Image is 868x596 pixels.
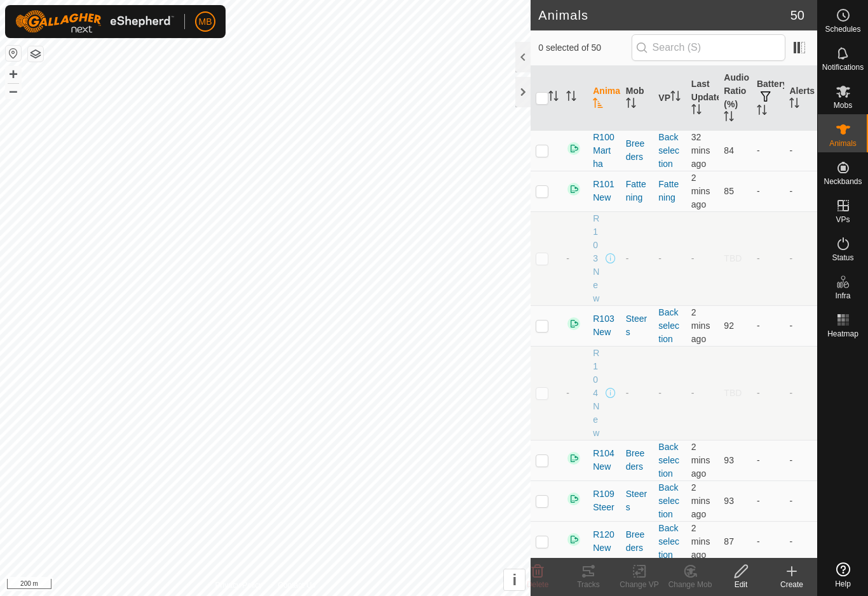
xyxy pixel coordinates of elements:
div: Tracks [563,579,614,590]
span: 10 Oct 2025 at 6:33 pm [691,442,710,479]
p-sorticon: Activate to sort [566,93,576,103]
p-sorticon: Activate to sort [757,107,767,117]
a: Help [818,557,868,593]
img: returning on [566,316,581,331]
span: Animals [829,140,857,147]
img: returning on [566,451,581,466]
span: VPs [836,216,850,223]
span: Delete [527,580,549,589]
td: - [752,305,785,346]
a: Contact Us [278,579,315,591]
div: Steers [626,487,649,514]
app-display-virtual-paddock-transition: - [658,253,661,263]
td: - [784,305,817,346]
span: R109Steer [593,487,616,514]
span: 50 [790,6,804,25]
span: 10 Oct 2025 at 6:33 pm [691,307,710,344]
h2: Animals [538,8,790,23]
td: - [784,171,817,211]
div: Fattening [626,178,649,204]
td: - [752,480,785,521]
p-sorticon: Activate to sort [789,100,799,110]
span: 10 Oct 2025 at 6:33 pm [691,523,710,560]
div: Change Mob [665,579,715,590]
img: returning on [566,141,581,156]
span: Infra [835,292,850,300]
td: - [752,521,785,562]
td: - [784,480,817,521]
img: returning on [566,491,581,507]
div: - [626,387,649,400]
a: Back selection [658,442,679,479]
a: Fattening [658,179,679,202]
span: 93 [724,496,734,506]
th: Audio Ratio (%) [719,66,752,131]
img: returning on [566,182,581,197]
div: Breeders [626,137,649,164]
span: 87 [724,536,734,546]
span: - [566,388,569,398]
span: R104New [593,347,603,440]
td: - [752,130,785,171]
span: TBD [724,253,742,263]
button: Reset Map [6,46,21,61]
th: VP [653,66,686,131]
p-sorticon: Activate to sort [670,93,681,103]
p-sorticon: Activate to sort [691,106,702,116]
span: i [512,571,517,588]
th: Last Updated [686,66,719,131]
input: Search (S) [632,34,785,61]
button: – [6,83,21,98]
span: R104New [593,447,616,473]
div: Edit [715,579,766,590]
p-sorticon: Activate to sort [724,113,734,123]
img: Gallagher Logo [15,10,174,33]
td: - [784,521,817,562]
p-sorticon: Activate to sort [593,100,603,110]
span: Status [832,254,853,262]
span: 93 [724,455,734,465]
td: - [784,440,817,480]
span: R101New [593,178,616,204]
td: - [784,211,817,305]
app-display-virtual-paddock-transition: - [658,388,661,398]
a: Back selection [658,307,679,344]
p-sorticon: Activate to sort [548,93,559,103]
td: - [752,171,785,211]
span: Schedules [825,25,860,33]
div: - [626,252,649,265]
div: Steers [626,312,649,339]
span: TBD [724,388,742,398]
span: R100Martha [593,131,616,171]
span: Help [835,580,851,588]
th: Battery [752,66,785,131]
img: returning on [566,532,581,547]
div: Breeders [626,447,649,473]
span: Mobs [834,102,852,109]
span: - [691,388,695,398]
span: R103New [593,212,603,305]
th: Alerts [784,66,817,131]
span: - [691,253,695,263]
button: + [6,67,21,82]
td: - [784,346,817,440]
div: Change VP [614,579,665,590]
button: Map Layers [28,46,43,62]
a: Back selection [658,523,679,560]
span: 10 Oct 2025 at 6:33 pm [691,173,710,209]
td: - [752,346,785,440]
td: - [752,211,785,305]
td: - [752,440,785,480]
th: Animal [588,66,621,131]
span: Heatmap [827,330,858,338]
a: Back selection [658,132,679,169]
th: Mob [621,66,654,131]
a: Back selection [658,482,679,519]
span: - [566,253,569,263]
span: 92 [724,321,734,331]
p-sorticon: Activate to sort [626,100,636,110]
td: - [784,130,817,171]
button: i [504,569,525,590]
span: Notifications [822,63,864,71]
span: Neckbands [824,178,862,185]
